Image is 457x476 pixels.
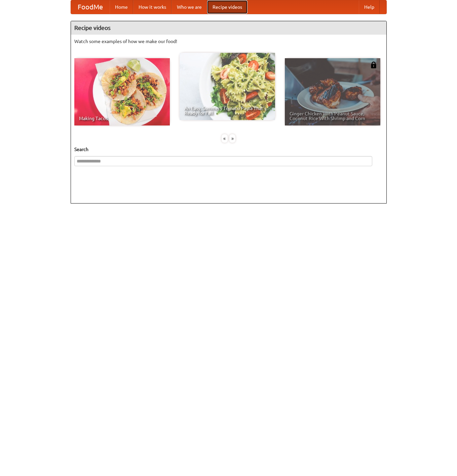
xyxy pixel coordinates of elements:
a: Help [359,0,380,14]
a: Who we are [172,0,207,14]
h4: Recipe videos [71,21,386,35]
div: » [229,134,235,143]
a: An Easy, Summery Tomato Pasta That's Ready for Fall [180,53,275,120]
div: « [222,134,228,143]
span: An Easy, Summery Tomato Pasta That's Ready for Fall [184,106,270,115]
h5: Search [74,146,383,153]
a: FoodMe [71,0,110,14]
span: Making Tacos [79,116,165,121]
a: How it works [133,0,172,14]
a: Making Tacos [74,58,170,125]
a: Recipe videos [207,0,247,14]
img: 483408.png [370,62,377,68]
p: Watch some examples of how we make our food! [74,38,383,45]
a: Home [110,0,133,14]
